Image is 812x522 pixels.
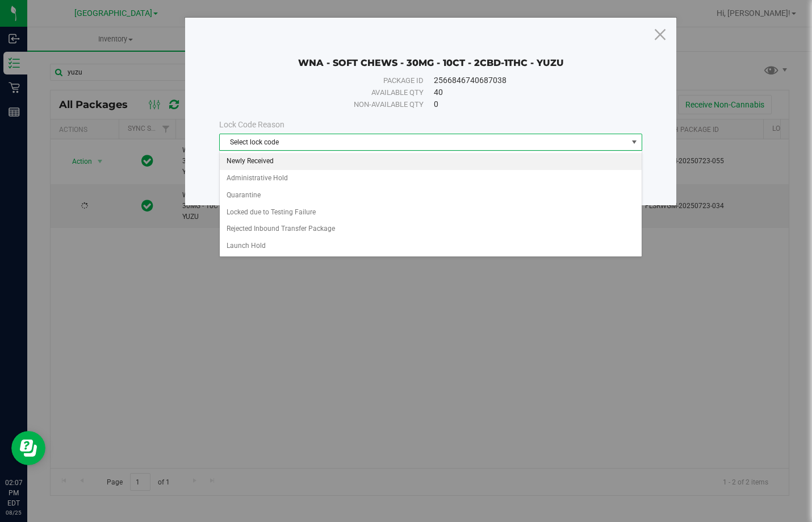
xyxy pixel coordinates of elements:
li: Locked due to Testing Failure [220,204,642,221]
div: 2566846740687038 [434,74,624,86]
li: Quarantine [220,187,642,204]
iframe: Resource center [11,431,45,465]
div: Non-available qty [237,99,424,110]
li: Launch Hold [220,238,642,255]
li: Newly Received [220,153,642,170]
li: Administrative Hold [220,170,642,187]
div: Available qty [237,87,424,98]
div: Package ID [237,75,424,86]
span: Select lock code [220,134,627,150]
div: WNA - SOFT CHEWS - 30MG - 10CT - 2CBD-1THC - YUZU [219,40,642,69]
span: select [627,134,642,150]
div: 40 [434,86,624,98]
span: Lock Code Reason [219,120,284,129]
li: Rejected Inbound Transfer Package [220,221,642,238]
div: 0 [434,98,624,110]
